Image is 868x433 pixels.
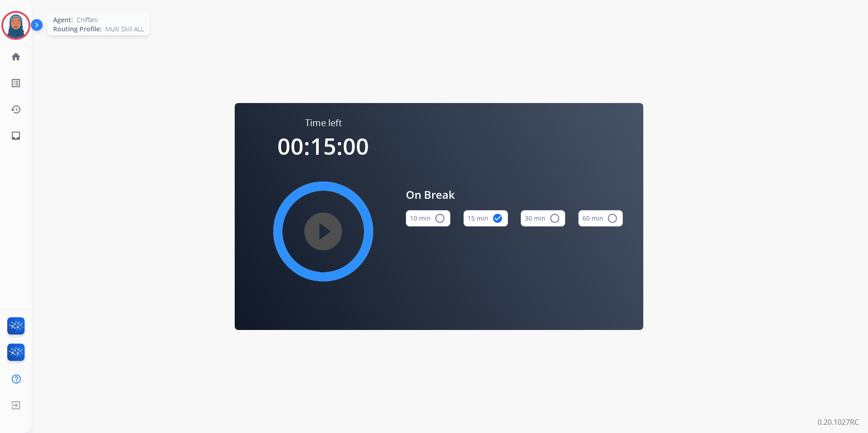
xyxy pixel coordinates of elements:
img: avatar [3,13,29,38]
mat-icon: check_circle [492,213,503,224]
span: 00:15:00 [277,131,369,162]
mat-icon: radio_button_unchecked [549,213,560,224]
button: 15 min [464,210,508,226]
button: 30 min [521,210,565,226]
mat-icon: list_alt [10,78,21,89]
mat-icon: history [10,104,21,115]
mat-icon: inbox [10,130,21,141]
span: Routing Profile: [53,25,102,34]
span: Chiffani [77,15,98,25]
p: 0.20.1027RC [818,417,859,428]
button: 10 min [406,210,450,226]
mat-icon: radio_button_unchecked [434,213,445,224]
span: Agent: [53,15,73,25]
mat-icon: play_circle_filled [318,226,329,237]
button: 60 min [578,210,623,226]
span: Time left [305,117,342,129]
mat-icon: home [10,51,21,62]
span: On Break [406,187,623,203]
span: Multi Skill ALL [105,25,144,34]
mat-icon: radio_button_unchecked [607,213,618,224]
